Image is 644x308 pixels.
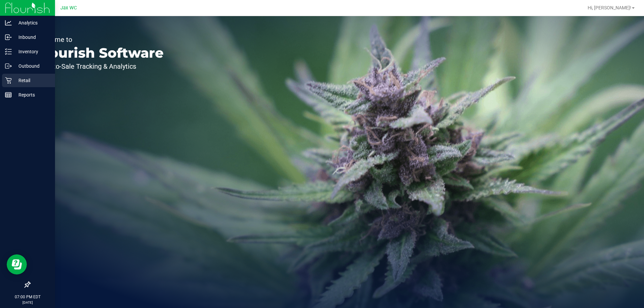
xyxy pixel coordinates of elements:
[3,294,52,300] p: 07:00 PM EDT
[3,300,52,305] p: [DATE]
[12,62,52,70] p: Outbound
[5,77,12,84] inline-svg: Retail
[12,91,52,99] p: Reports
[12,48,52,56] p: Inventory
[12,33,52,41] p: Inbound
[588,5,631,10] span: Hi, [PERSON_NAME]!
[5,19,12,26] inline-svg: Analytics
[5,91,12,98] inline-svg: Reports
[5,34,12,41] inline-svg: Inbound
[5,63,12,69] inline-svg: Outbound
[36,63,164,70] p: Seed-to-Sale Tracking & Analytics
[12,19,52,27] p: Analytics
[7,254,27,274] iframe: Resource center
[36,46,164,60] p: Flourish Software
[12,76,52,84] p: Retail
[5,48,12,55] inline-svg: Inventory
[36,36,164,43] p: Welcome to
[60,5,77,11] span: Jax WC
